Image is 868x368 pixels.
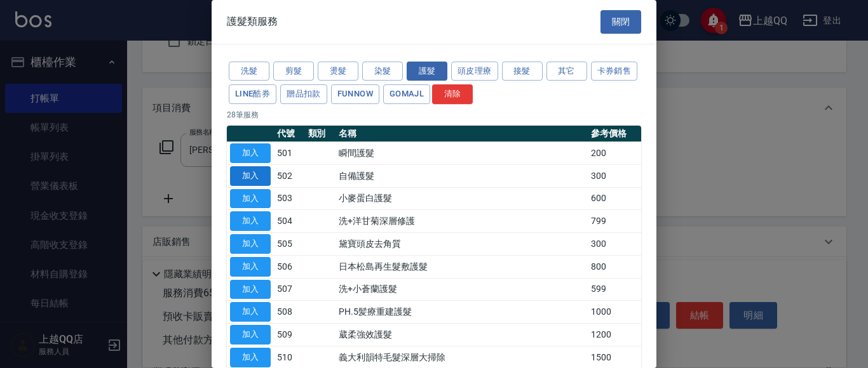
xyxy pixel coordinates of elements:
button: 染髮 [362,62,403,81]
button: 剪髮 [273,62,314,81]
td: 508 [274,301,305,324]
td: 502 [274,164,305,187]
td: 200 [588,142,641,165]
button: LINE酷券 [229,84,276,104]
button: 加入 [230,189,271,209]
button: 燙髮 [318,62,358,81]
button: 加入 [230,211,271,231]
span: 護髮類服務 [227,15,278,28]
td: 504 [274,210,305,233]
p: 28 筆服務 [227,109,641,121]
td: 300 [588,233,641,256]
button: 加入 [230,143,271,163]
button: 卡券銷售 [591,62,638,81]
td: 600 [588,187,641,210]
td: 葳柔強效護髮 [336,324,588,346]
button: GOMAJL [383,84,430,104]
td: 501 [274,142,305,165]
button: 關閉 [600,10,641,34]
td: 506 [274,255,305,278]
td: 1200 [588,324,641,346]
td: 507 [274,278,305,301]
td: PH.5髪療重建護髮 [336,301,588,324]
td: 瞬間護髮 [336,142,588,165]
th: 類別 [305,126,336,142]
button: 加入 [230,302,271,322]
td: 自備護髮 [336,164,588,187]
button: 頭皮理療 [451,62,498,81]
td: 小麥蛋白護髮 [336,187,588,210]
td: 洗+小蒼蘭護髮 [336,278,588,301]
td: 505 [274,233,305,256]
button: 加入 [230,234,271,254]
button: 加入 [230,280,271,299]
td: 599 [588,278,641,301]
td: 503 [274,187,305,210]
button: 洗髮 [229,62,269,81]
td: 1000 [588,301,641,324]
button: 加入 [230,166,271,186]
td: 300 [588,164,641,187]
td: 800 [588,255,641,278]
button: 清除 [432,84,473,104]
button: 加入 [230,325,271,345]
button: 接髮 [502,62,543,81]
button: 贈品扣款 [280,84,327,104]
td: 洗+洋甘菊深層修護 [336,210,588,233]
th: 參考價格 [588,126,641,142]
button: 其它 [546,62,587,81]
button: FUNNOW [331,84,379,104]
th: 代號 [274,126,305,142]
td: 日本松島再生髮敷護髮 [336,255,588,278]
td: 799 [588,210,641,233]
button: 加入 [230,348,271,367]
td: 黛寶頭皮去角質 [336,233,588,256]
button: 護髮 [407,62,447,81]
th: 名稱 [336,126,588,142]
button: 加入 [230,257,271,277]
td: 509 [274,324,305,346]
